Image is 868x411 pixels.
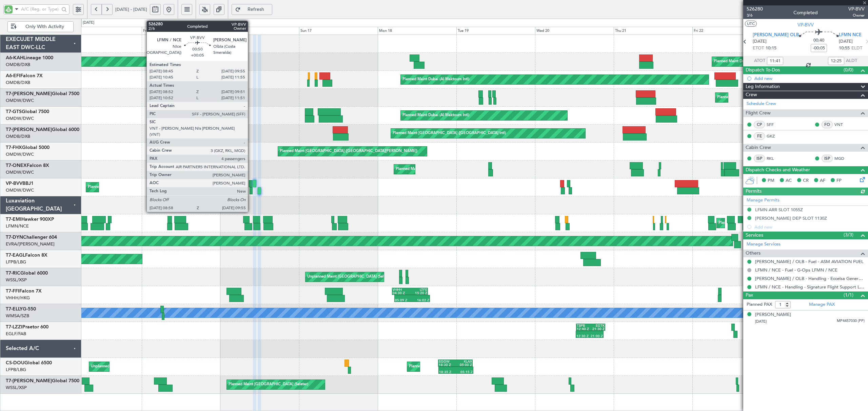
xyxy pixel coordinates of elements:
div: CP [754,121,765,128]
div: EGGW [439,360,455,363]
a: VHHH/HKG [6,295,30,301]
span: [DATE] [755,319,767,324]
a: LFMN / NCE - Fuel - G-Ops LFMN / NCE [755,267,837,273]
span: FP [836,177,842,184]
div: Thu 14 [63,27,142,35]
span: Only With Activity [18,24,71,29]
div: 21:30 Z [591,327,605,331]
button: Refresh [232,4,272,15]
a: OMDW/DWC [6,169,34,175]
a: VNT [834,122,850,128]
div: Mon 18 [378,27,456,35]
div: 18:35 Z [439,370,456,374]
div: 04:30 Z [393,291,410,295]
div: FE [754,132,765,140]
span: LFMN NCE [839,32,862,39]
span: (1/1) [844,291,853,299]
div: 05:00 Z [455,363,472,367]
a: T7-FHXGlobal 5000 [6,145,50,150]
span: T7-FHX [6,145,22,150]
div: Sat 16 [220,27,299,35]
div: Planned Maint [GEOGRAPHIC_DATA] ([GEOGRAPHIC_DATA][PERSON_NAME]) [280,146,417,156]
span: T7-DYN [6,235,23,240]
div: 05:09 Z [395,299,412,302]
a: T7-RICGlobal 6000 [6,271,48,276]
div: Completed [793,9,818,16]
span: T7-[PERSON_NAME] [6,378,52,383]
div: TBPB [577,324,591,327]
div: ISP [754,155,765,162]
span: A6-KAH [6,56,23,60]
div: Add new [754,75,865,81]
div: 12:30 Z [576,334,590,338]
div: ISP [822,155,833,162]
div: FO [822,121,833,128]
span: Flight Crew [746,109,771,117]
span: [PERSON_NAME] OLB [753,32,799,39]
span: ALDT [846,58,857,64]
a: Manage PAX [809,301,835,308]
span: ATOT [754,58,765,64]
button: UTC [745,21,757,27]
a: T7-DYNChallenger 604 [6,235,57,240]
span: T7-FFI [6,289,19,294]
span: VP-BVV [6,181,22,186]
div: 05:15 Z [456,370,473,374]
div: Planned Maint Dubai (Al Maktoum Intl) [402,74,469,85]
a: OMDB/DXB [6,62,30,68]
div: Planned Maint Geneva (Cointrin) [396,164,452,174]
span: AF [820,177,825,184]
a: OMDW/DWC [6,115,34,122]
span: [DATE] [753,38,767,45]
span: Others [746,250,761,257]
span: Dispatch To-Dos [746,66,780,74]
div: Unplanned Maint [GEOGRAPHIC_DATA] (Seletar) [307,272,392,282]
div: Fri 15 [142,27,220,35]
div: Fri 22 [692,27,771,35]
a: WSSL/XSP [6,277,27,283]
span: T7-LZZI [6,325,22,329]
span: PM [768,177,774,184]
span: T7-EMI [6,217,21,222]
a: T7-[PERSON_NAME]Global 7500 [6,91,79,96]
span: [DATE] - [DATE] [115,6,147,13]
a: WMSA/SZB [6,313,29,319]
a: T7-GTSGlobal 7500 [6,109,49,114]
a: [PERSON_NAME] / OLB - Fuel - ASM AVIATION FUEL [755,259,864,264]
span: (0/0) [844,66,853,73]
span: T7-GTS [6,109,22,114]
a: T7-EMIHawker 900XP [6,217,54,222]
span: AC [786,177,792,184]
a: A6-KAHLineage 1000 [6,56,53,60]
a: EGLF/FAB [6,331,26,337]
a: LFMN / NCE - Handling - Signature Flight Support LFMN / NCE [755,284,865,290]
a: OMDB/DXB [6,80,30,86]
div: KLAX [455,360,472,363]
div: Planned Maint Dubai (Al Maktoum Intl) [717,92,784,103]
span: 3/6 [747,13,763,18]
a: LFMN/NCE [6,223,29,229]
span: Services [746,232,763,239]
div: Planned Maint [GEOGRAPHIC_DATA] ([GEOGRAPHIC_DATA] Intl) [393,128,506,138]
a: T7-ONEXFalcon 8X [6,163,49,168]
a: A6-EFIFalcon 7X [6,73,43,78]
div: 16:02 Z [412,299,430,302]
span: 10:55 [839,45,850,52]
a: RKL [767,155,782,161]
div: Unplanned Maint [GEOGRAPHIC_DATA] ([GEOGRAPHIC_DATA]) [91,362,202,372]
div: [PERSON_NAME] [755,311,791,318]
span: ELDT [851,45,862,52]
div: Thu 21 [614,27,692,35]
label: Planned PAX [747,301,772,308]
a: T7-[PERSON_NAME]Global 7500 [6,378,79,383]
span: [DATE] [839,38,853,45]
a: OMDW/DWC [6,187,34,193]
span: A6-EFI [6,73,20,78]
div: Planned Maint [PERSON_NAME] [718,218,775,228]
div: 21:00 Z [590,334,603,338]
div: VHHH [393,288,410,291]
a: OMDW/DWC [6,151,34,157]
a: LFPB/LBG [6,259,26,265]
div: Planned Maint Dubai (Al Maktoum Intl) [88,182,155,192]
span: T7-EAGL [6,253,25,258]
